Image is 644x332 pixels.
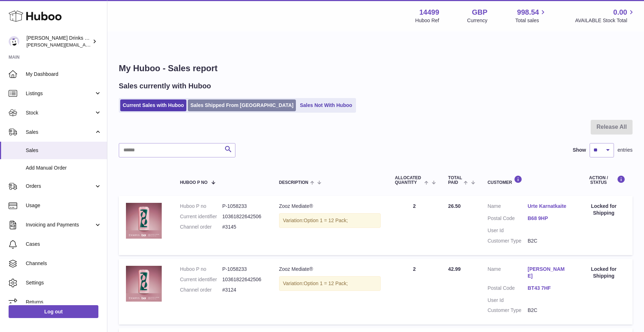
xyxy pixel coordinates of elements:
dd: #3145 [222,224,264,230]
span: Add Manual Order [26,165,102,171]
span: Sales [26,147,102,154]
span: Stock [26,109,94,116]
span: Invoicing and Payments [26,221,94,228]
dt: Channel order [180,287,222,293]
span: 42.99 [448,266,461,272]
span: Cases [26,241,102,248]
h1: My Huboo - Sales report [119,63,633,74]
span: Option 1 = 12 Pack; [304,218,348,223]
dt: Current identifier [180,213,222,220]
span: Usage [26,202,102,209]
span: ALLOCATED Quantity [395,176,423,185]
span: Huboo P no [180,180,208,185]
img: MEDIATE_1_68be7b9d-234d-4eb2-b0ee-639b03038b08.png [126,203,162,239]
div: Variation: [279,213,381,228]
a: Sales Shipped From [GEOGRAPHIC_DATA] [188,99,296,111]
a: BT43 7HF [528,285,568,292]
dt: Customer Type [488,238,528,244]
div: [PERSON_NAME] Drinks LTD (t/a Zooz) [26,35,91,48]
a: Log out [9,305,98,318]
td: 2 [388,196,441,255]
div: Locked for Shipping [582,266,625,279]
span: Total paid [448,176,462,185]
h2: Sales currently with Huboo [119,81,211,91]
span: [PERSON_NAME][EMAIL_ADDRESS][DOMAIN_NAME] [26,42,143,48]
span: 998.54 [517,8,539,17]
span: Returns [26,299,102,306]
label: Show [573,147,586,153]
img: daniel@zoosdrinks.com [9,36,19,47]
span: Description [279,180,308,185]
dd: 10361822642506 [222,213,264,220]
div: Currency [467,17,488,24]
dt: User Id [488,227,528,234]
div: Zooz Mediate® [279,203,381,210]
span: Option 1 = 12 Pack; [304,280,348,286]
dt: User Id [488,297,528,304]
dd: #3124 [222,287,264,293]
a: 0.00 AVAILABLE Stock Total [575,8,635,24]
span: My Dashboard [26,71,102,78]
dt: Name [488,266,528,281]
div: Locked for Shipping [582,203,625,216]
span: Channels [26,260,102,267]
dt: Huboo P no [180,266,222,273]
span: AVAILABLE Stock Total [575,17,635,24]
span: Sales [26,129,94,136]
strong: GBP [472,8,487,17]
a: 998.54 Total sales [515,8,547,24]
dd: B2C [528,307,568,314]
dt: Channel order [180,224,222,230]
dt: Name [488,203,528,211]
span: Orders [26,183,94,190]
a: Sales Not With Huboo [297,99,355,111]
span: 0.00 [613,8,627,17]
div: Action / Status [582,175,625,185]
div: Zooz Mediate® [279,266,381,273]
span: Settings [26,279,102,286]
dd: B2C [528,238,568,244]
span: 26.50 [448,203,461,209]
dt: Huboo P no [180,203,222,210]
dt: Customer Type [488,307,528,314]
a: Current Sales with Huboo [120,99,186,111]
div: Variation: [279,276,381,291]
div: Customer [488,175,568,185]
span: Total sales [515,17,547,24]
dd: P-1058233 [222,203,264,210]
span: Listings [26,90,94,97]
dd: 10361822642506 [222,276,264,283]
dd: P-1058233 [222,266,264,273]
a: [PERSON_NAME] [528,266,568,279]
dt: Current identifier [180,276,222,283]
dt: Postal Code [488,285,528,293]
a: B68 9HP [528,215,568,222]
img: MEDIATE_1_68be7b9d-234d-4eb2-b0ee-639b03038b08.png [126,266,162,302]
strong: 14499 [419,8,439,17]
a: Urte Karnatkaite [528,203,568,210]
span: entries [618,147,633,153]
dt: Postal Code [488,215,528,224]
td: 2 [388,259,441,324]
div: Huboo Ref [415,17,439,24]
